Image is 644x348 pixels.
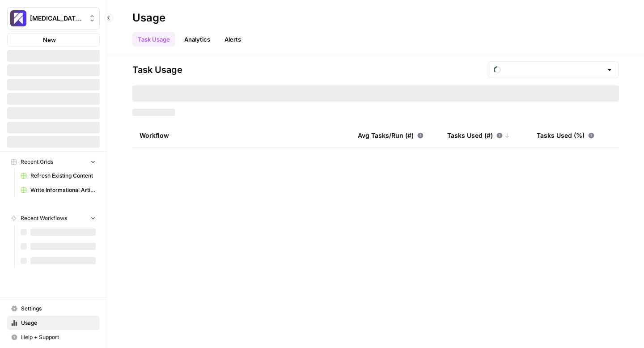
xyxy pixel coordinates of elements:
[447,123,510,148] div: Tasks Used (#)
[7,316,100,330] a: Usage
[537,123,594,148] div: Tasks Used (%)
[7,155,100,169] button: Recent Grids
[30,186,96,194] span: Write Informational Article
[140,123,343,148] div: Workflow
[132,64,182,76] span: Task Usage
[7,301,100,316] a: Settings
[30,172,96,180] span: Refresh Existing Content
[132,11,165,25] div: Usage
[7,7,100,30] button: Workspace: Overjet - Test
[21,319,96,327] span: Usage
[7,212,100,225] button: Recent Workflows
[43,35,56,44] span: New
[21,158,53,166] span: Recent Grids
[7,330,100,344] button: Help + Support
[358,123,424,148] div: Avg Tasks/Run (#)
[21,333,96,341] span: Help + Support
[30,14,84,23] span: [MEDICAL_DATA] - Test
[21,305,96,313] span: Settings
[10,10,26,26] img: Overjet - Test Logo
[132,32,175,47] a: Task Usage
[219,32,246,47] button: Alerts
[21,214,67,222] span: Recent Workflows
[179,32,216,47] a: Analytics
[7,33,100,47] button: New
[17,169,100,183] a: Refresh Existing Content
[17,183,100,197] a: Write Informational Article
